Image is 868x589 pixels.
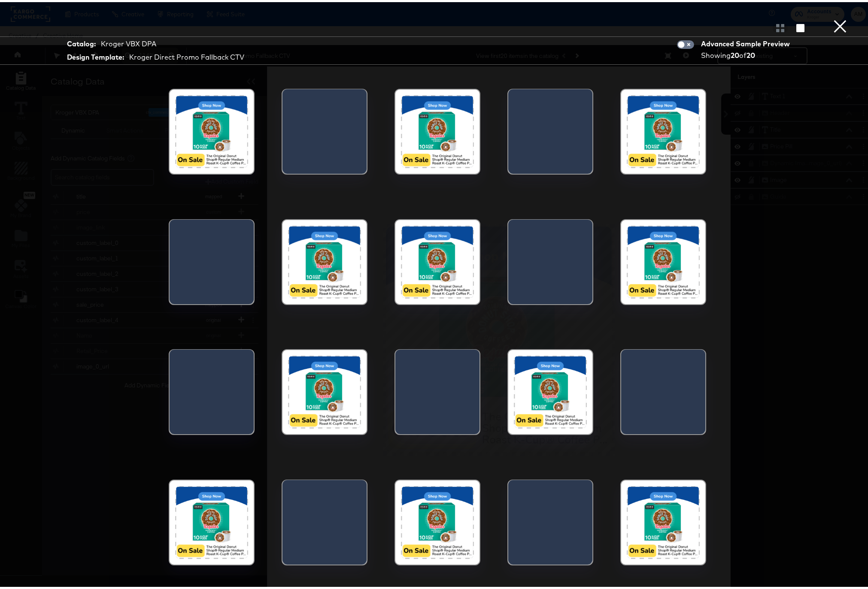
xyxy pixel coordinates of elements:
[101,37,156,47] div: Kroger VBX DPA
[701,48,793,58] div: Showing of
[67,50,124,60] strong: Design Template:
[747,49,755,57] strong: 20
[129,50,244,60] div: Kroger Direct Promo Fallback CTV
[701,37,793,47] div: Advanced Sample Preview
[67,37,96,47] strong: Catalog:
[731,49,739,57] strong: 20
